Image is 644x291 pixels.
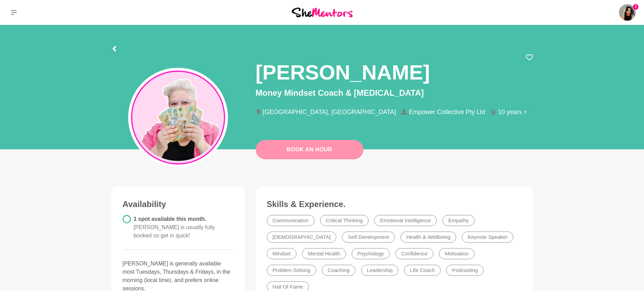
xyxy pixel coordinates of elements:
[256,109,402,115] li: [GEOGRAPHIC_DATA], [GEOGRAPHIC_DATA]
[633,4,638,10] span: 2
[134,224,215,238] span: [PERSON_NAME] is usually fully booked so get in quick!
[256,140,363,159] button: Book An Hour
[402,109,491,115] li: Empower Collective Pty Ltd
[267,199,522,209] h3: Skills & Experience.
[491,109,533,115] li: 10 years +
[256,59,430,85] h1: [PERSON_NAME]
[123,199,233,209] h3: Availability
[134,216,215,238] span: 1 spot available this month.
[256,87,533,99] p: Money Mindset Coach & [MEDICAL_DATA]
[619,4,636,21] img: Taliah-Kate (TK) Byron
[619,4,636,21] a: Taliah-Kate (TK) Byron2
[292,8,353,17] img: She Mentors Logo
